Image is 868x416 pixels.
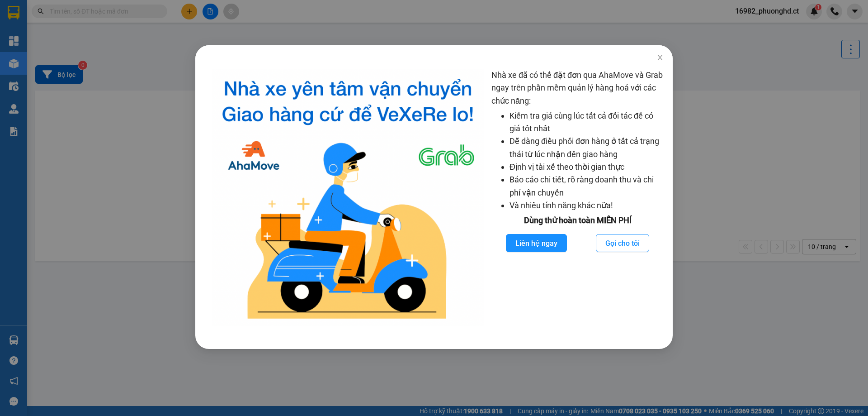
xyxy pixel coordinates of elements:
span: close [656,54,664,61]
li: Báo cáo chi tiết, rõ ràng doanh thu và chi phí vận chuyển [509,173,664,199]
button: Close [647,45,673,71]
li: Và nhiều tính năng khác nữa! [509,199,664,212]
button: Liên hệ ngay [506,234,567,252]
img: logo [212,69,484,326]
button: Gọi cho tôi [596,234,649,252]
li: Dễ dàng điều phối đơn hàng ở tất cả trạng thái từ lúc nhận đến giao hàng [509,135,664,161]
div: Nhà xe đã có thể đặt đơn qua AhaMove và Grab ngay trên phần mềm quản lý hàng hoá với các chức năng: [491,69,664,326]
span: Gọi cho tôi [605,238,640,249]
div: Dùng thử hoàn toàn MIỄN PHÍ [491,214,664,227]
li: Kiểm tra giá cùng lúc tất cả đối tác để có giá tốt nhất [509,110,664,135]
li: Định vị tài xế theo thời gian thực [509,161,664,173]
span: Liên hệ ngay [515,238,557,249]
